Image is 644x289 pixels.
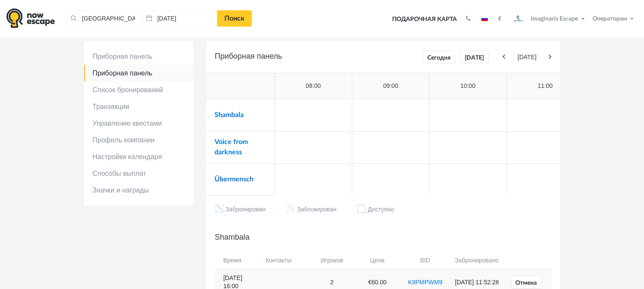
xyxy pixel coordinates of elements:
[84,48,194,65] a: Приборная панель
[508,10,589,27] button: Imaginaris Escape
[215,252,261,269] th: Время
[217,10,252,27] a: Поиск
[450,252,505,269] th: Забронировано
[389,10,460,29] a: Подарочная карта
[84,132,194,148] a: Профиль компании
[6,8,55,28] img: logo
[261,252,309,269] th: Контакты
[215,111,244,118] a: Shambala
[511,276,542,289] a: Отмена
[507,73,584,99] td: 11:00
[357,205,394,215] li: Доступно
[309,252,355,269] th: Игроков
[67,10,142,27] input: Город или название квеста
[531,14,578,22] span: Imaginaris Escape
[215,231,552,244] h5: Shambala
[142,10,218,27] input: Дата
[84,115,194,132] a: Управление квестами
[215,138,248,156] a: Voice from darkness
[460,51,489,63] a: [DATE]
[590,15,638,23] button: Операторам
[355,252,400,269] th: Цена
[593,16,627,22] span: Операторам
[84,98,194,115] a: Транзакции
[84,148,194,165] a: Настройки календаря
[84,182,194,199] a: Значки и награды
[215,176,254,183] a: Übermensch
[84,165,194,182] a: Способы выплат
[498,16,502,22] strong: €
[84,81,194,98] a: Список бронирований
[423,51,455,63] a: Сегодня
[507,53,547,61] span: [DATE]
[481,17,488,21] img: ru.jpg
[84,65,194,81] a: Приборная панель
[400,252,451,269] th: BID
[286,205,336,215] li: Заблокирован
[215,50,552,64] h5: Приборная панель
[494,15,506,23] button: €
[215,205,266,215] li: Забронирован
[408,279,442,286] a: K9PMPWM9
